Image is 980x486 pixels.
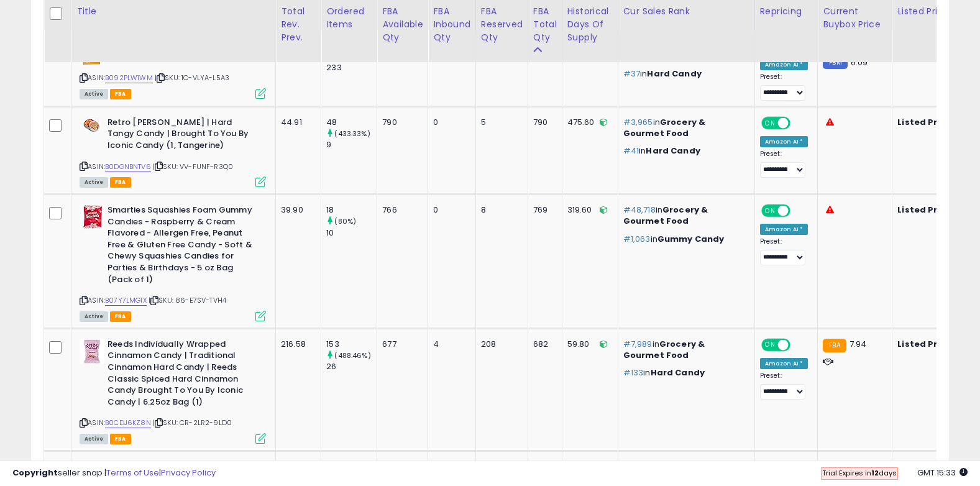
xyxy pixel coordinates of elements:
[334,351,370,360] small: (488.46%)
[760,5,813,18] div: Repricing
[481,339,518,350] div: 208
[80,339,266,442] div: ASIN:
[382,5,423,44] div: FBA Available Qty
[623,204,656,216] span: #48,718
[623,117,745,139] p: in
[762,339,778,350] span: ON
[651,367,705,378] span: Hard Candy
[822,468,897,478] span: Trial Expires in days
[334,216,356,226] small: (80%)
[80,117,104,134] img: 41PP0T4cqjL._SL40_.jpg
[281,117,311,128] div: 44.91
[108,339,259,411] b: Reeds Individually Wrapped Cinnamon Candy | Traditional Cinnamon Hard Candy | Reeds Classic Spice...
[760,136,808,147] div: Amazon AI *
[153,162,233,172] span: | SKU: VV-FUNF-R3Q0
[623,145,639,157] span: #41
[108,204,259,288] b: Smarties Squashies Foam Gummy Candies - Raspberry & Cream Flavored - Allergen Free, Peanut Free &...
[326,62,377,73] div: 233
[623,367,745,378] p: in
[762,117,778,128] span: ON
[760,237,808,265] div: Preset:
[80,204,104,229] img: 41vHXfRXIgL._SL40_.jpg
[623,68,745,80] p: in
[161,467,216,479] a: Privacy Policy
[108,117,259,155] b: Retro [PERSON_NAME] | Hard Tangy Candy | Brought To You By Iconic Candy (1, Tangerine)
[788,117,808,128] span: OFF
[623,234,745,245] p: in
[567,117,608,128] div: 475.60
[851,57,868,68] span: 6.09
[533,117,552,128] div: 790
[647,68,702,80] span: Hard Candy
[105,162,151,172] a: B0DGNBNTV6
[623,5,749,18] div: Cur Sales Rank
[762,206,778,216] span: ON
[110,434,131,444] span: FBA
[897,338,954,350] b: Listed Price:
[623,233,651,245] span: #1,063
[80,434,108,444] span: All listings currently available for purchase on Amazon
[871,468,879,478] b: 12
[897,204,954,216] b: Listed Price:
[80,311,108,322] span: All listings currently available for purchase on Amazon
[110,311,131,322] span: FBA
[623,116,706,139] span: Grocery & Gourmet Food
[760,150,808,178] div: Preset:
[567,339,608,350] div: 59.80
[12,467,216,479] div: seller snap | |
[433,117,466,128] div: 0
[623,116,653,128] span: #3,965
[623,204,708,227] span: Grocery & Gourmet Food
[12,467,58,479] strong: Copyright
[433,204,466,216] div: 0
[646,145,700,157] span: Hard Candy
[281,204,311,216] div: 39.90
[760,73,808,101] div: Preset:
[760,59,808,70] div: Amazon AI *
[110,177,131,188] span: FBA
[326,5,372,31] div: Ordered Items
[623,338,653,350] span: #7,989
[533,5,557,44] div: FBA Total Qty
[760,372,808,400] div: Preset:
[897,116,954,128] b: Listed Price:
[281,339,311,350] div: 216.58
[657,233,725,245] span: Gummy Candy
[106,467,159,479] a: Terms of Use
[481,117,518,128] div: 5
[623,68,640,80] span: #37
[326,117,377,128] div: 48
[326,204,377,216] div: 18
[623,145,745,157] p: in
[481,204,518,216] div: 8
[849,338,867,350] span: 7.94
[326,361,377,372] div: 26
[433,339,466,350] div: 4
[567,5,613,44] div: Historical Days Of Supply
[433,5,470,44] div: FBA inbound Qty
[105,73,153,83] a: B092PLW1WM
[823,339,846,352] small: FBA
[788,339,808,350] span: OFF
[623,338,705,361] span: Grocery & Gourmet Food
[80,117,266,186] div: ASIN:
[623,204,745,227] p: in
[149,295,226,305] span: | SKU: 86-E7SV-TVH4
[326,227,377,239] div: 10
[760,224,808,235] div: Amazon AI *
[760,358,808,369] div: Amazon AI *
[823,5,887,31] div: Current Buybox Price
[623,367,644,378] span: #133
[80,204,266,320] div: ASIN:
[326,139,377,150] div: 9
[567,204,608,216] div: 319.60
[382,117,418,128] div: 790
[105,418,151,428] a: B0CDJ6KZ8N
[788,206,808,216] span: OFF
[326,339,377,350] div: 153
[153,418,232,428] span: | SKU: CR-2LR2-9LD0
[76,5,270,18] div: Title
[155,73,229,83] span: | SKU: 1C-VLYA-L5A3
[382,204,418,216] div: 766
[382,339,418,350] div: 677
